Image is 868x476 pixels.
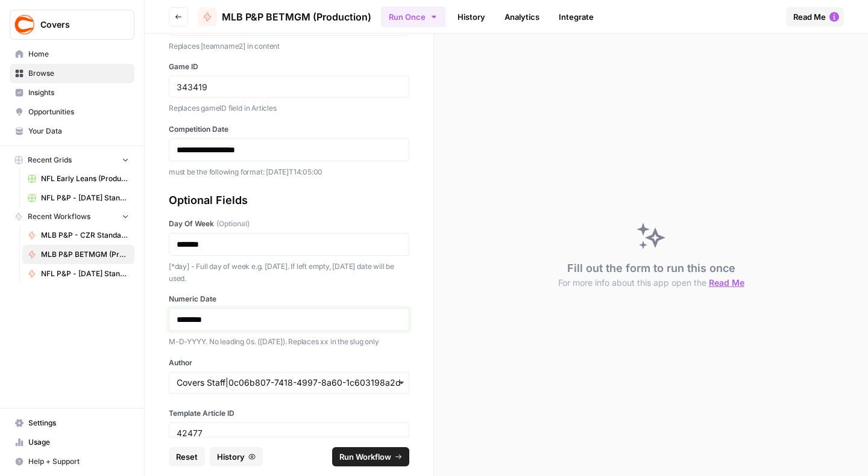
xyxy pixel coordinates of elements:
[41,173,129,184] span: NFL Early Leans (Production) Grid
[10,10,134,40] button: Workspace: Covers
[552,7,601,26] a: Integrate
[10,64,134,83] a: Browse
[10,151,134,169] button: Recent Grids
[169,261,409,284] p: [*day] - Full day of week e.g. [DATE]. If left empty, [DATE] date will be used.
[169,124,409,135] label: Competition Date
[28,68,129,79] span: Browse
[222,10,371,24] span: MLB P&P BETMGM (Production)
[210,447,263,466] button: History
[40,19,113,31] span: Covers
[22,264,134,283] a: NFL P&P - [DATE] Standard (Production)
[28,87,129,98] span: Insights
[786,7,844,26] button: Read Me
[28,211,90,222] span: Recent Workflows
[28,456,129,467] span: Help + Support
[28,155,72,165] span: Recent Grids
[22,169,134,188] a: NFL Early Leans (Production) Grid
[22,226,134,245] a: MLB P&P - CZR Standard (Production)
[10,413,134,433] a: Settings
[10,433,134,452] a: Usage
[169,336,409,348] p: M-D-YYYY. No leading 0s. ([DATE]). Replaces xx in the slug only
[198,7,371,26] a: MLB P&P BETMGM (Production)
[10,452,134,471] button: Help + Support
[497,7,547,26] a: Analytics
[10,208,134,226] button: Recent Workflows
[10,102,134,122] a: Opportunities
[28,437,129,448] span: Usage
[558,277,744,289] button: For more info about this app open the Read Me
[381,7,445,27] button: Run Once
[41,249,129,260] span: MLB P&P BETMGM (Production)
[14,14,36,36] img: Covers Logo
[41,193,129,203] span: NFL P&P - [DATE] Standard (Production) Grid
[169,218,409,229] label: Day Of Week
[41,230,129,241] span: MLB P&P - CZR Standard (Production)
[339,451,391,463] span: Run Workflow
[216,218,250,229] span: (Optional)
[28,49,129,60] span: Home
[28,418,129,428] span: Settings
[450,7,492,26] a: History
[41,268,129,279] span: NFL P&P - [DATE] Standard (Production)
[169,357,409,368] label: Author
[10,45,134,64] a: Home
[10,83,134,102] a: Insights
[169,408,409,419] label: Template Article ID
[169,166,409,178] p: must be the following format: [DATE]T14:05:00
[176,451,198,463] span: Reset
[169,40,409,52] p: Replaces [teamname2] in content
[332,447,409,466] button: Run Workflow
[169,192,409,209] div: Optional Fields
[10,122,134,141] a: Your Data
[28,107,129,117] span: Opportunities
[169,102,409,114] p: Replaces gameID field in Articles
[558,260,744,289] div: Fill out the form to run this once
[709,277,744,288] span: Read Me
[217,451,245,463] span: History
[177,428,401,439] input: 42477
[169,447,205,466] button: Reset
[22,245,134,264] a: MLB P&P BETMGM (Production)
[793,11,826,23] span: Read Me
[28,126,129,137] span: Your Data
[169,61,409,72] label: Game ID
[177,377,401,389] input: Covers Staff|0c06b807-7418-4997-8a60-1c603198a2db
[169,294,409,304] label: Numeric Date
[22,188,134,208] a: NFL P&P - [DATE] Standard (Production) Grid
